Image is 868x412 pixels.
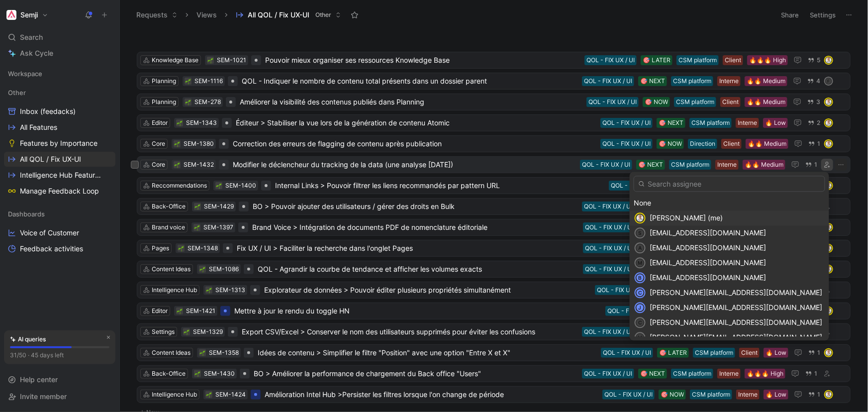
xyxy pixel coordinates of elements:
[636,333,645,342] div: m
[636,228,645,237] div: s
[636,258,645,267] div: m
[636,288,645,297] div: c
[636,243,645,252] div: a
[634,197,825,209] div: None
[650,228,767,237] span: [EMAIL_ADDRESS][DOMAIN_NAME]
[650,333,823,341] span: [PERSON_NAME][EMAIL_ADDRESS][DOMAIN_NAME]
[636,318,645,327] div: c
[650,273,767,282] span: [EMAIL_ADDRESS][DOMAIN_NAME]
[636,213,645,222] img: avatar
[650,288,823,297] span: [PERSON_NAME][EMAIL_ADDRESS][DOMAIN_NAME]
[650,318,823,326] span: [PERSON_NAME][EMAIL_ADDRESS][DOMAIN_NAME]
[650,258,767,267] span: [EMAIL_ADDRESS][DOMAIN_NAME]
[650,303,823,311] span: [PERSON_NAME][EMAIL_ADDRESS][DOMAIN_NAME]
[650,243,767,252] span: [EMAIL_ADDRESS][DOMAIN_NAME]
[634,176,825,192] input: Search assignee
[636,273,645,282] div: b
[650,213,723,222] span: [PERSON_NAME] (me)
[636,303,645,312] div: j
